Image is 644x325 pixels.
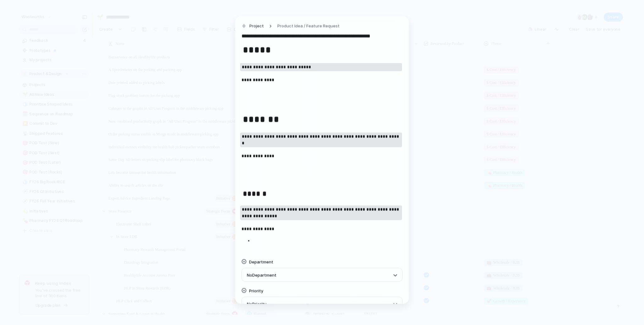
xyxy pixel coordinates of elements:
button: Product Idea / Feature Request [274,21,343,30]
button: Project [240,21,266,30]
span: No Department [247,273,276,278]
span: Priority [249,288,263,293]
span: Project [249,23,264,29]
span: Product Idea / Feature Request [277,23,340,29]
span: No Priority [247,301,266,306]
span: Department [249,259,273,264]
